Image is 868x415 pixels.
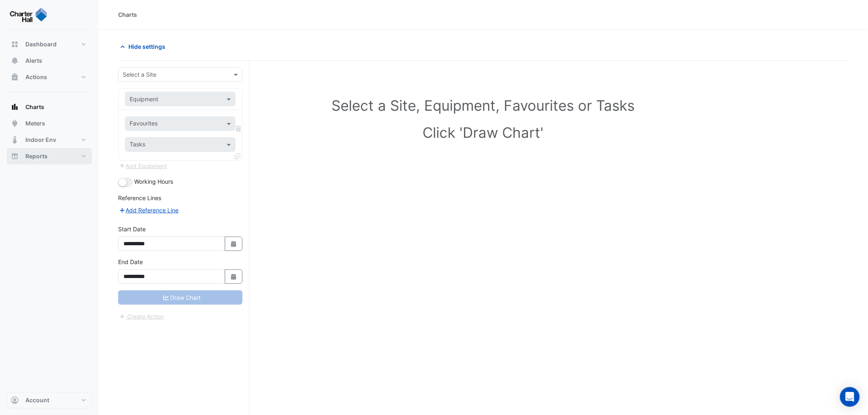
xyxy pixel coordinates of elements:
[134,178,173,185] span: Working Hours
[230,240,238,247] fa-icon: Select Date
[7,148,92,164] button: Reports
[840,387,860,407] div: Open Intercom Messenger
[11,136,19,144] app-icon: Indoor Env
[118,312,164,319] app-escalated-ticket-create-button: Please correct errors first
[128,42,165,51] span: Hide settings
[7,115,92,132] button: Meters
[7,99,92,115] button: Charts
[118,258,143,266] label: End Date
[7,132,92,148] button: Indoor Env
[118,10,137,19] div: Charts
[11,57,19,65] app-icon: Alerts
[118,39,171,54] button: Hide settings
[25,396,49,404] span: Account
[11,73,19,81] app-icon: Actions
[25,40,57,48] span: Dashboard
[118,194,161,202] label: Reference Lines
[11,152,19,160] app-icon: Reports
[136,124,830,141] h1: Click 'Draw Chart'
[11,40,19,48] app-icon: Dashboard
[25,136,56,144] span: Indoor Env
[235,125,242,132] span: Choose Function
[128,119,158,130] div: Favourites
[11,119,19,128] app-icon: Meters
[235,153,240,160] span: Clone Favourites and Tasks from this Equipment to other Equipment
[136,97,830,114] h1: Select a Site, Equipment, Favourites or Tasks
[7,52,92,69] button: Alerts
[25,103,44,111] span: Charts
[7,36,92,52] button: Dashboard
[118,225,146,233] label: Start Date
[128,140,145,150] div: Tasks
[25,119,45,128] span: Meters
[10,7,47,23] img: Company Logo
[7,69,92,85] button: Actions
[118,205,179,215] button: Add Reference Line
[25,57,42,65] span: Alerts
[7,392,92,408] button: Account
[11,103,19,111] app-icon: Charts
[25,73,47,81] span: Actions
[25,152,48,160] span: Reports
[230,273,238,280] fa-icon: Select Date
